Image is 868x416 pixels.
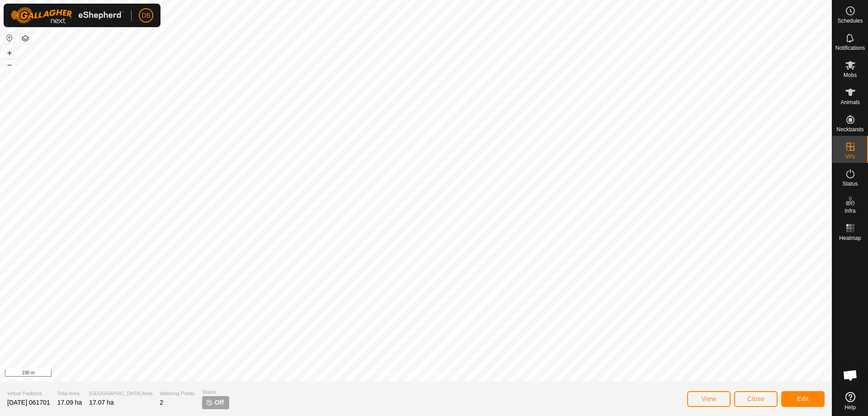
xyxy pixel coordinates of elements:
a: Open chat [837,362,864,389]
span: Total Area [57,390,82,397]
span: Schedules [837,18,863,24]
button: Map Layers [20,33,31,44]
span: Edit [797,395,809,402]
span: View [702,395,716,402]
button: Reset Map [4,33,15,43]
span: Heatmap [839,235,861,241]
span: Animals [840,100,860,105]
span: 17.07 ha [89,399,114,406]
span: DB [142,11,150,20]
span: Help [844,405,856,410]
a: Privacy Policy [380,370,414,378]
button: Edit [781,391,825,407]
a: Help [832,388,868,414]
img: Gallagher Logo [11,7,124,24]
span: Status [842,181,858,186]
span: 2 [160,399,163,406]
span: [DATE] 061701 [7,399,50,406]
span: Close [747,395,764,402]
button: – [4,59,15,70]
span: VPs [845,154,855,159]
span: Virtual Paddock [7,390,50,397]
span: Watering Points [160,390,194,397]
span: Neckbands [836,127,863,132]
a: Contact Us [425,370,452,378]
button: View [687,391,731,407]
button: Close [734,391,778,407]
span: Infra [844,208,855,214]
span: Off [215,398,224,407]
span: Notifications [835,45,865,51]
span: 17.09 ha [57,399,82,406]
span: Mobs [844,72,857,78]
span: [GEOGRAPHIC_DATA] Area [89,390,152,397]
button: + [4,48,15,58]
span: Status [202,388,229,396]
img: turn-off [206,399,213,406]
